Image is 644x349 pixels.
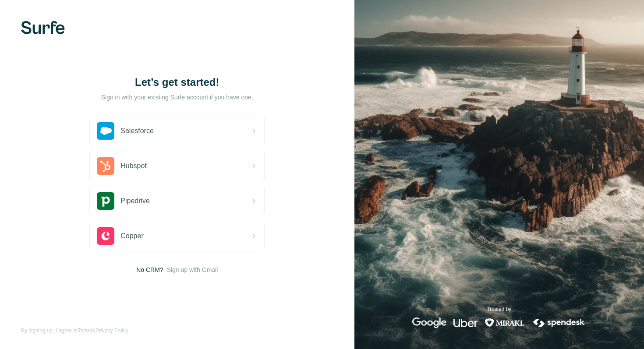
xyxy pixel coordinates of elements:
[97,227,114,245] img: copper's logo
[453,317,478,328] img: uber's logo
[78,328,92,334] a: Terms
[89,75,265,89] h1: Let’s get started!
[96,328,128,334] a: Privacy Policy
[136,265,163,274] span: No CRM?
[97,157,114,175] img: hubspot's logo
[97,122,114,140] img: salesforce's logo
[167,265,218,274] button: Sign up with Gmail
[532,317,586,328] img: spendesk's logo
[485,317,525,328] img: mirakl's logo
[487,305,511,313] p: Trusted by
[120,231,143,241] span: Copper
[97,192,114,210] img: pipedrive's logo
[21,21,65,34] img: Surfe's logo
[120,126,154,136] span: Salesforce
[120,196,150,206] span: Pipedrive
[101,93,253,102] p: Sign in with your existing Surfe account if you have one.
[412,317,446,328] img: google's logo
[120,161,147,171] span: Hubspot
[21,327,128,335] span: By signing up, I agree to &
